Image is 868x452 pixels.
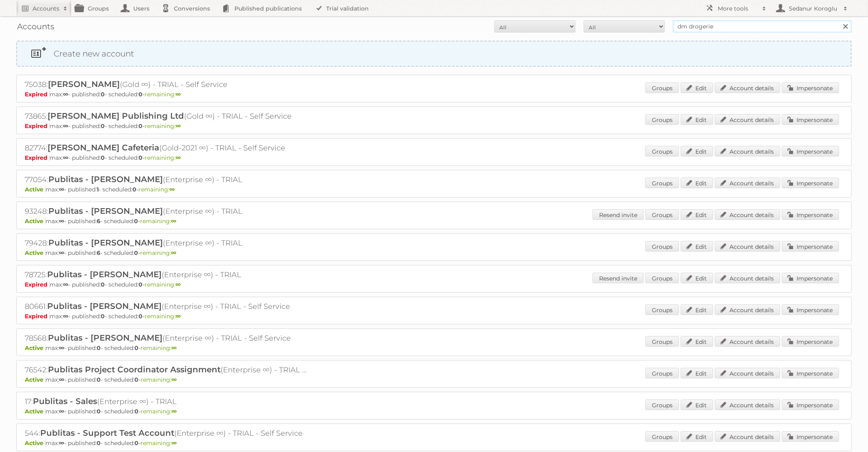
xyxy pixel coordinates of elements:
[141,376,177,383] span: remaining:
[25,344,843,352] p: max: - published: - scheduled: -
[48,238,163,248] span: Publitas - [PERSON_NAME]
[101,154,105,161] strong: 0
[101,91,105,98] strong: 0
[59,249,64,256] strong: ∞
[645,146,679,156] a: Groups
[63,122,68,130] strong: ∞
[25,249,843,256] p: max: - published: - scheduled: -
[25,281,50,288] span: Expired
[134,439,139,447] strong: 0
[782,146,839,156] a: Impersonate
[715,178,780,188] a: Account details
[715,114,780,125] a: Account details
[715,304,780,315] a: Account details
[681,304,713,315] a: Edit
[63,313,68,320] strong: ∞
[645,304,679,315] a: Groups
[25,186,45,193] span: Active
[25,122,843,130] p: max: - published: - scheduled: -
[140,217,176,225] span: remaining:
[139,186,175,193] span: remaining:
[681,273,713,283] a: Edit
[97,186,99,193] strong: 1
[715,400,780,410] a: Account details
[715,83,780,93] a: Account details
[97,408,101,415] strong: 0
[25,408,45,415] span: Active
[25,365,309,375] h2: 76542: (Enterprise ∞) - TRIAL - Self Service
[715,273,780,283] a: Account details
[25,344,45,352] span: Active
[25,376,45,383] span: Active
[145,122,181,130] span: remaining:
[175,154,181,161] strong: ∞
[101,122,105,130] strong: 0
[25,269,309,280] h2: 78725: (Enterprise ∞) - TRIAL
[25,217,45,225] span: Active
[681,241,713,252] a: Edit
[715,368,780,378] a: Account details
[645,241,679,252] a: Groups
[782,400,839,410] a: Impersonate
[169,186,175,193] strong: ∞
[782,209,839,220] a: Impersonate
[134,344,139,352] strong: 0
[139,154,143,161] strong: 0
[25,408,843,415] p: max: - published: - scheduled: -
[25,428,309,439] h2: 544: (Enterprise ∞) - TRIAL - Self Service
[132,186,136,193] strong: 0
[25,79,309,90] h2: 75038: (Gold ∞) - TRIAL - Self Service
[40,428,174,438] span: Publitas - Support Test Account
[141,408,177,415] span: remaining:
[681,83,713,93] a: Edit
[782,273,839,283] a: Impersonate
[715,146,780,156] a: Account details
[33,396,97,406] span: Publitas - Sales
[48,111,184,121] span: [PERSON_NAME] Publishing Ltd
[25,376,843,383] p: max: - published: - scheduled: -
[175,281,181,288] strong: ∞
[59,186,64,193] strong: ∞
[645,431,679,442] a: Groups
[25,91,843,98] p: max: - published: - scheduled: -
[681,431,713,442] a: Edit
[97,249,100,256] strong: 6
[25,333,309,343] h2: 78568: (Enterprise ∞) - TRIAL - Self Service
[134,376,139,383] strong: 0
[134,217,138,225] strong: 0
[645,209,679,220] a: Groups
[141,439,177,447] span: remaining:
[25,154,843,161] p: max: - published: - scheduled: -
[175,91,181,98] strong: ∞
[25,281,843,288] p: max: - published: - scheduled: -
[782,178,839,188] a: Impersonate
[782,368,839,378] a: Impersonate
[145,91,181,98] span: remaining:
[782,336,839,347] a: Impersonate
[32,4,59,13] h2: Accounts
[681,400,713,410] a: Edit
[25,249,45,256] span: Active
[17,41,851,66] a: Create new account
[681,209,713,220] a: Edit
[25,439,45,447] span: Active
[593,273,644,283] a: Resend invite
[97,376,101,383] strong: 0
[101,313,105,320] strong: 0
[782,83,839,93] a: Impersonate
[645,368,679,378] a: Groups
[787,4,840,13] h2: Sedanur Koroglu
[97,217,100,225] strong: 6
[59,344,64,352] strong: ∞
[25,313,50,320] span: Expired
[59,217,64,225] strong: ∞
[681,178,713,188] a: Edit
[47,269,162,279] span: Publitas - [PERSON_NAME]
[48,79,120,89] span: [PERSON_NAME]
[25,111,309,122] h2: 73865: (Gold ∞) - TRIAL - Self Service
[48,333,162,343] span: Publitas - [PERSON_NAME]
[25,439,843,447] p: max: - published: - scheduled: -
[25,396,309,407] h2: 17: (Enterprise ∞) - TRIAL
[145,281,181,288] span: remaining:
[715,431,780,442] a: Account details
